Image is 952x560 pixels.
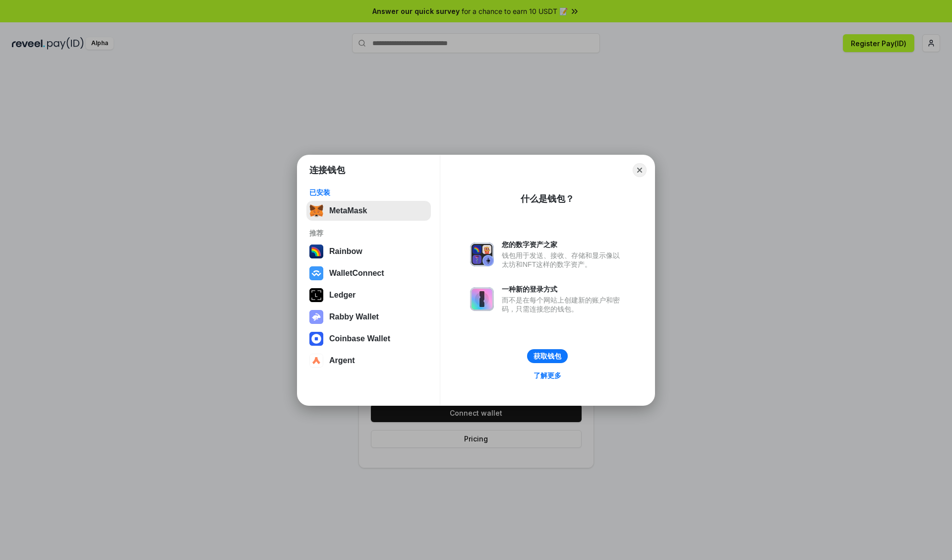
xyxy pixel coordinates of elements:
[306,329,431,349] button: Coinbase Wallet
[306,263,431,283] button: WalletConnect
[329,206,367,215] div: MetaMask
[309,288,323,302] img: svg+xml,%3Csvg%20xmlns%3D%22http%3A%2F%2Fwww.w3.org%2F2000%2Fsvg%22%20width%3D%2228%22%20height%3...
[309,245,323,258] img: svg+xml,%3Csvg%20width%3D%22120%22%20height%3D%22120%22%20viewBox%3D%220%200%20120%20120%22%20fil...
[329,269,384,278] div: WalletConnect
[309,204,323,218] img: svg+xml,%3Csvg%20fill%3D%22none%22%20height%3D%2233%22%20viewBox%3D%220%200%2035%2033%22%20width%...
[329,291,356,300] div: Ledger
[502,296,625,313] div: 而不是在每个网站上创建新的账户和密码，只需连接您的钱包。
[306,307,431,327] button: Rabby Wallet
[309,188,428,197] div: 已安装
[309,332,323,346] img: svg+xml,%3Csvg%20width%3D%2228%22%20height%3D%2228%22%20viewBox%3D%220%200%2028%2028%22%20fill%3D...
[534,371,561,380] div: 了解更多
[470,243,494,266] img: svg+xml,%3Csvg%20xmlns%3D%22http%3A%2F%2Fwww.w3.org%2F2000%2Fsvg%22%20fill%3D%22none%22%20viewBox...
[329,247,362,256] div: Rainbow
[502,285,625,294] div: 一种新的登录方式
[306,285,431,305] button: Ledger
[633,163,647,177] button: Close
[306,201,431,221] button: MetaMask
[502,240,625,249] div: 您的数字资产之家
[309,354,323,368] img: svg+xml,%3Csvg%20width%3D%2228%22%20height%3D%2228%22%20viewBox%3D%220%200%2028%2028%22%20fill%3D...
[470,287,494,311] img: svg+xml,%3Csvg%20xmlns%3D%22http%3A%2F%2Fwww.w3.org%2F2000%2Fsvg%22%20fill%3D%22none%22%20viewBox...
[309,164,345,176] h1: 连接钱包
[527,349,568,363] button: 获取钱包
[309,266,323,280] img: svg+xml,%3Csvg%20width%3D%2228%22%20height%3D%2228%22%20viewBox%3D%220%200%2028%2028%22%20fill%3D...
[329,334,390,343] div: Coinbase Wallet
[502,251,625,269] div: 钱包用于发送、接收、存储和显示像以太坊和NFT这样的数字资产。
[329,312,379,321] div: Rabby Wallet
[306,242,431,261] button: Rainbow
[309,229,428,238] div: 推荐
[528,369,567,382] a: 了解更多
[306,351,431,371] button: Argent
[521,193,574,205] div: 什么是钱包？
[534,352,561,361] div: 获取钱包
[309,310,323,324] img: svg+xml,%3Csvg%20xmlns%3D%22http%3A%2F%2Fwww.w3.org%2F2000%2Fsvg%22%20fill%3D%22none%22%20viewBox...
[329,356,355,365] div: Argent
